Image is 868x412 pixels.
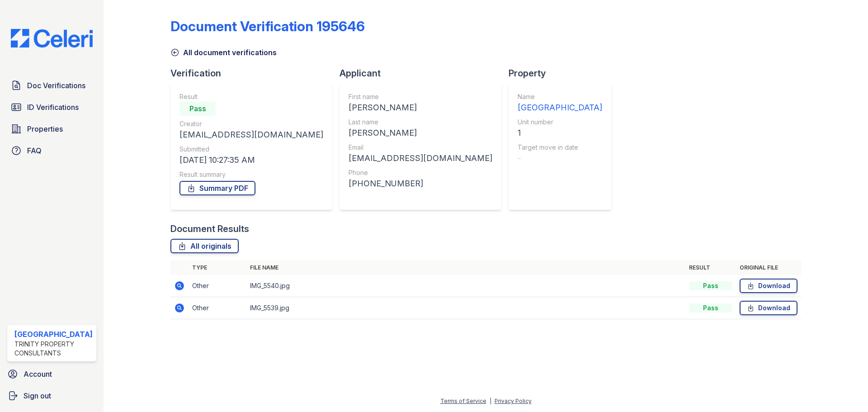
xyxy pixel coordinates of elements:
[689,303,732,313] div: Pass
[4,365,100,383] a: Account
[518,92,602,114] a: Name [GEOGRAPHIC_DATA]
[736,260,801,275] th: Original file
[4,29,100,47] img: CE_Logo_Blue-a8612792a0a2168367f1c8372b55b34899dd931a85d93a1a3d3e32e68fde9ad4.png
[518,92,602,101] div: Name
[246,275,685,297] td: IMG_5540.jpg
[246,260,685,275] th: File name
[518,143,602,152] div: Target move in date
[518,152,602,165] div: -
[179,145,323,154] div: Submitted
[495,398,532,404] a: Privacy Policy
[349,101,492,114] div: [PERSON_NAME]
[440,398,486,404] a: Terms of Service
[518,101,602,114] div: [GEOGRAPHIC_DATA]
[7,142,96,160] a: FAQ
[189,275,246,297] td: Other
[349,118,492,127] div: Last name
[689,281,732,290] div: Pass
[349,177,492,190] div: [PHONE_NUMBER]
[170,223,249,235] div: Document Results
[509,67,618,80] div: Property
[27,80,85,91] span: Doc Verifications
[490,398,491,404] div: |
[179,181,255,195] a: Summary PDF
[179,101,216,116] div: Pass
[349,143,492,152] div: Email
[4,387,100,405] a: Sign out
[14,340,93,358] div: Trinity Property Consultants
[179,170,323,179] div: Result summary
[170,47,277,58] a: All document verifications
[179,128,323,141] div: [EMAIL_ADDRESS][DOMAIN_NAME]
[14,329,93,340] div: [GEOGRAPHIC_DATA]
[179,154,323,166] div: [DATE] 10:27:35 AM
[830,376,859,403] iframe: chat widget
[170,239,239,253] a: All originals
[518,118,602,127] div: Unit number
[685,260,736,275] th: Result
[189,297,246,319] td: Other
[349,127,492,139] div: [PERSON_NAME]
[740,279,797,293] a: Download
[179,119,323,128] div: Creator
[7,76,96,95] a: Doc Verifications
[24,390,51,401] span: Sign out
[340,67,509,80] div: Applicant
[170,67,340,80] div: Verification
[349,92,492,101] div: First name
[27,145,42,156] span: FAQ
[189,260,246,275] th: Type
[24,369,52,379] span: Account
[518,127,602,139] div: 1
[246,297,685,319] td: IMG_5539.jpg
[349,152,492,165] div: [EMAIL_ADDRESS][DOMAIN_NAME]
[27,123,63,134] span: Properties
[7,120,96,138] a: Properties
[349,168,492,177] div: Phone
[179,92,323,101] div: Result
[27,102,79,113] span: ID Verifications
[740,301,797,315] a: Download
[7,98,96,116] a: ID Verifications
[170,18,365,34] div: Document Verification 195646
